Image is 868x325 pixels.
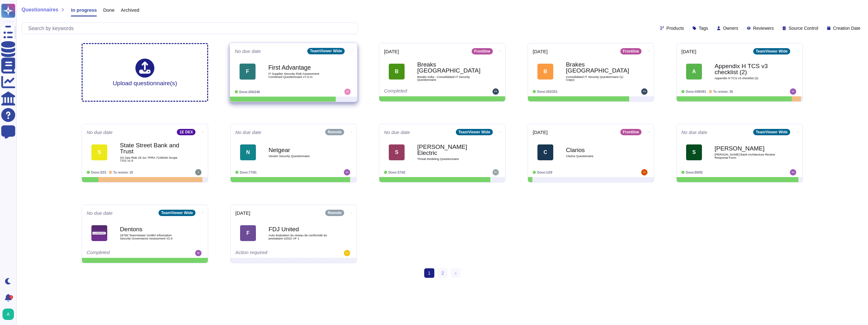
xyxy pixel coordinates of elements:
[533,49,548,54] span: [DATE]
[3,309,14,320] img: user
[120,234,183,240] span: 18760 TeamViewer GmBH Information Security Governance Assessment V2.4
[753,129,790,135] div: TeamViewer Wide
[641,169,648,175] img: user
[113,59,177,86] div: Upload questionnaire(s)
[235,211,250,215] span: [DATE]
[25,23,358,34] input: Search by keywords
[239,63,256,80] div: F
[384,88,462,95] div: Completed
[753,48,790,54] div: TeamViewer Wide
[269,226,332,232] b: FDJ United
[417,75,480,81] span: Breaks India - Consolidated IT Security Questionnaire
[456,129,493,135] div: TeamViewer Wide
[699,26,708,30] span: Tags
[537,64,553,80] div: B
[158,210,195,216] div: TeamViewer Wide
[566,147,629,153] b: Clarios
[384,130,410,135] span: No due date
[533,130,548,135] span: [DATE]
[389,144,405,160] div: S
[472,48,493,54] div: Frontline
[103,8,115,12] span: Done
[417,61,480,73] b: Breaks [GEOGRAPHIC_DATA]
[666,26,684,30] span: Products
[240,171,257,174] span: Done: 77/81
[71,8,97,12] span: In progress
[723,26,738,30] span: Owners
[620,48,642,54] div: Frontline
[388,171,405,174] span: Done: 37/42
[686,171,703,174] span: Done: 89/92
[87,130,113,135] span: No due date
[537,90,558,93] span: Done: 202/251
[268,65,332,71] b: First Advantage
[681,130,707,135] span: No due date
[566,75,629,81] span: Consolidated IT Security Questionnaire (1) Copy1
[91,225,107,241] img: Logo
[753,26,774,30] span: Reviewers
[424,268,434,278] span: 1
[120,142,183,154] b: State Street Bank and Trust
[120,156,183,162] span: SS Ops Risk 1E Inc TPRA 7100040 Scope 7151 v1.6
[686,144,702,160] div: S
[715,63,778,75] b: Appendix H TCS v3 checklist (2)
[384,49,399,54] span: [DATE]
[537,144,553,160] div: C
[87,250,164,256] div: Completed
[235,130,261,135] span: No due date
[120,226,183,232] b: Dentons
[235,250,313,256] div: Action required
[417,144,480,156] b: [PERSON_NAME] Electric
[417,157,480,161] span: Threat Modeling Questionnaire
[681,49,696,54] span: [DATE]
[344,89,351,95] img: user
[537,171,552,174] span: Done: 1/29
[566,61,629,73] b: Brakes [GEOGRAPHIC_DATA]
[493,88,499,95] img: user
[389,64,405,80] div: B
[91,144,107,160] div: S
[121,8,139,12] span: Archived
[715,77,778,80] span: Appendix H TCS v3 checklist (2)
[833,26,860,30] span: Creation Date
[325,129,344,135] div: Remote
[91,171,106,174] span: Done: 3/23
[715,145,778,151] b: [PERSON_NAME]
[9,295,13,299] div: 1
[240,144,256,160] div: N
[87,211,113,215] span: No due date
[344,250,350,256] img: user
[177,129,195,135] div: 1E DEX
[686,64,702,80] div: A
[239,90,260,93] span: Done: 206/248
[269,147,332,153] b: Netgear
[438,268,448,278] a: 2
[269,234,332,240] span: Auto évaluation du niveau de conformité du prestataire v2022 VF 1
[22,7,58,12] span: Questionnaires
[641,88,648,95] img: user
[195,250,201,256] img: user
[240,225,256,241] div: F
[269,155,332,158] span: Vendor Security Questionnaire
[195,169,201,175] img: user
[789,26,818,30] span: Source Control
[790,169,796,175] img: user
[715,153,778,159] span: [PERSON_NAME] Bank Architecture Review Response Form
[344,169,350,175] img: user
[307,48,345,54] div: TeamViewer Wide
[620,129,642,135] div: Frontline
[325,210,344,216] div: Remote
[268,72,332,78] span: IT Supplier Security Risk Assessment Combined Questionnaire v7.0 AI
[113,171,133,174] span: To review: 19
[1,307,18,321] button: user
[493,169,499,175] img: user
[790,88,796,95] img: user
[713,90,733,93] span: To review: 36
[455,271,456,276] span: ›
[686,90,706,93] span: Done: 449/491
[235,49,261,54] span: No due date
[566,155,629,158] span: Clarios Questionaire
